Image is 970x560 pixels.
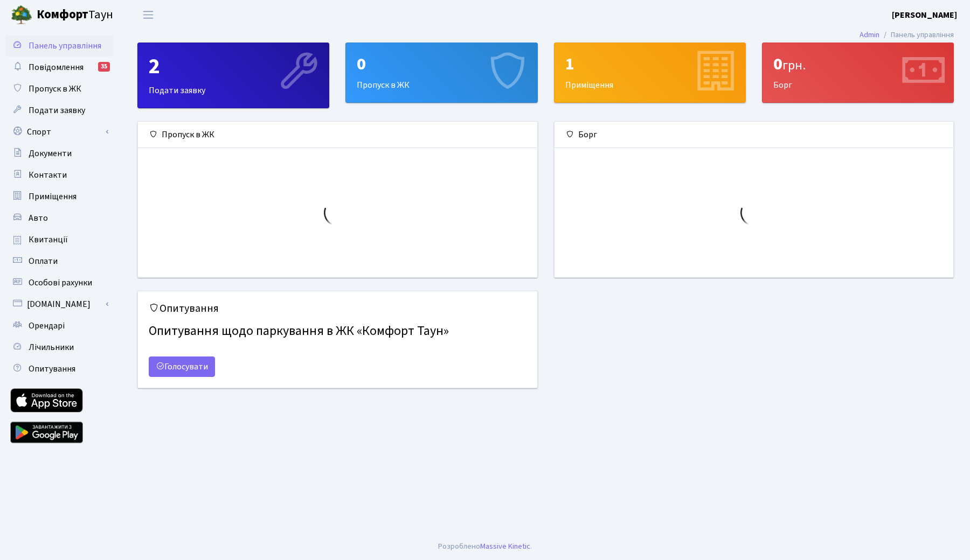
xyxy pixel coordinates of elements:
a: Приміщення [5,186,113,207]
span: Оплати [29,255,58,267]
span: Авто [29,212,48,224]
a: [DOMAIN_NAME] [5,293,113,315]
a: Контакти [5,164,113,186]
b: [PERSON_NAME] [892,9,957,21]
a: Авто [5,207,113,229]
span: Пропуск в ЖК [29,83,81,95]
a: Панель управління [5,35,113,57]
span: Орендарі [29,320,65,332]
a: Лічильники [5,337,113,358]
a: Admin [860,29,879,40]
div: 35 [98,62,110,72]
div: 2 [149,54,318,80]
a: Голосувати [149,356,215,377]
li: Панель управління [879,29,954,41]
h5: Опитування [149,302,526,315]
a: Спорт [5,121,113,143]
span: грн. [782,56,806,75]
a: 0Пропуск в ЖК [345,43,537,103]
img: logo.png [11,4,32,26]
h4: Опитування щодо паркування в ЖК «Комфорт Таун» [149,319,526,344]
button: Переключити навігацію [135,6,162,24]
a: Повідомлення35 [5,57,113,78]
b: Комфорт [37,6,88,23]
a: Орендарі [5,315,113,337]
span: Квитанції [29,234,68,246]
a: Подати заявку [5,100,113,121]
a: Оплати [5,250,113,272]
div: Пропуск в ЖК [138,122,537,148]
a: Розроблено [438,541,480,552]
a: 1Приміщення [554,43,746,103]
span: Приміщення [29,191,77,202]
nav: breadcrumb [843,24,970,46]
a: Документи [5,143,113,164]
span: Документи [29,148,72,159]
div: 0 [773,54,943,74]
span: Повідомлення [29,61,84,73]
a: 2Подати заявку [137,43,329,108]
span: Панель управління [29,40,101,52]
div: Приміщення [555,43,745,102]
div: 0 [357,54,526,74]
span: Особові рахунки [29,277,92,289]
div: . [438,541,532,552]
a: Пропуск в ЖК [5,78,113,100]
div: 1 [565,54,735,74]
span: Подати заявку [29,104,85,116]
div: Пропуск в ЖК [346,43,537,102]
span: Опитування [29,363,75,375]
span: Контакти [29,169,67,181]
a: [PERSON_NAME] [892,9,957,22]
div: Подати заявку [138,43,329,108]
a: Massive Kinetic [480,541,530,552]
div: Борг [763,43,953,102]
span: Таун [37,6,113,24]
div: Борг [555,122,954,148]
a: Опитування [5,358,113,380]
span: Лічильники [29,341,74,353]
a: Особові рахунки [5,272,113,293]
a: Квитанції [5,229,113,250]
